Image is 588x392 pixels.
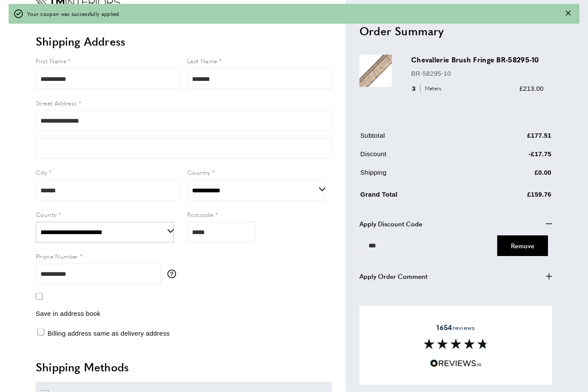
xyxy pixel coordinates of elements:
[360,130,476,147] td: Subtotal
[477,130,552,147] td: £177.51
[436,322,452,332] strong: 1654
[36,210,56,219] span: County
[36,56,66,65] span: First Name
[411,68,544,79] p: BR-58295-10
[360,188,476,206] td: Grand Total
[430,360,482,368] img: Reviews.io 5 stars
[36,168,47,176] span: City
[167,270,180,278] button: More information
[520,85,544,92] span: £213.00
[359,271,427,281] span: Apply Order Comment
[360,149,476,166] td: Discount
[566,10,571,18] button: Close message
[187,210,213,219] span: Postcode
[436,323,475,332] span: reviews
[36,310,100,317] span: Save in address book
[477,167,552,184] td: £0.00
[411,83,444,94] div: 3
[424,339,488,349] img: Reviews section
[359,219,422,229] span: Apply Discount Code
[411,55,544,65] h3: Chevallerie Brush Fringe BR-58295-10
[36,359,332,375] h2: Shipping Methods
[359,55,392,87] img: Chevallerie Brush Fringe BR-58295-10
[187,168,210,176] span: Country
[36,34,332,49] h2: Shipping Address
[497,235,548,256] button: Cancel Coupon
[360,167,476,184] td: Shipping
[477,188,552,206] td: £159.76
[27,10,121,18] span: Your coupon was successfully applied.
[36,252,78,260] span: Phone Number
[187,56,217,65] span: Last Name
[511,241,534,250] span: Cancel Coupon
[47,330,170,337] span: Billing address same as delivery address
[477,149,552,166] td: -£17.75
[37,329,44,336] input: Billing address same as delivery address
[359,23,552,39] h2: Order Summary
[420,85,444,93] span: Meters
[36,99,77,107] span: Street Address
